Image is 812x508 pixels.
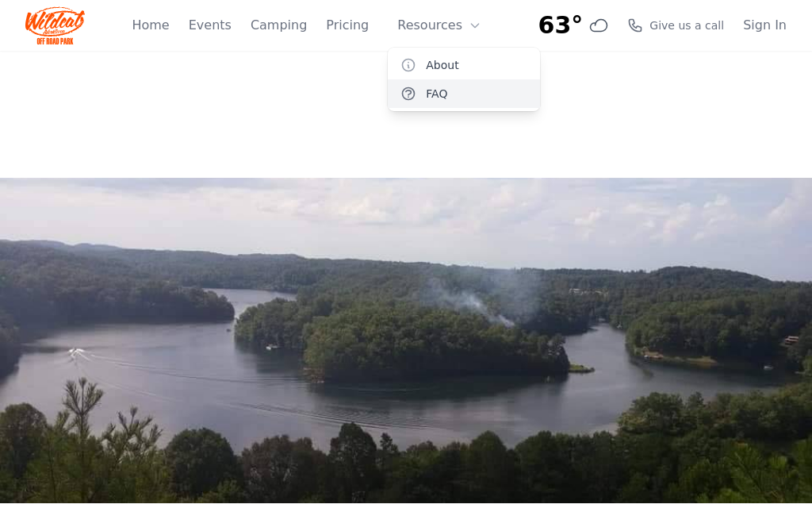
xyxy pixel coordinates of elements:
[132,16,169,35] a: Home
[25,6,85,44] img: Wildcat Logo
[326,16,369,35] a: Pricing
[538,11,584,40] span: 63°
[743,16,787,35] a: Sign In
[649,17,724,33] span: Give us a call
[388,79,540,108] a: FAQ
[189,16,232,35] a: Events
[627,17,724,33] a: Give us a call
[388,51,540,79] a: About
[251,16,307,35] a: Camping
[388,10,491,41] button: Resources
